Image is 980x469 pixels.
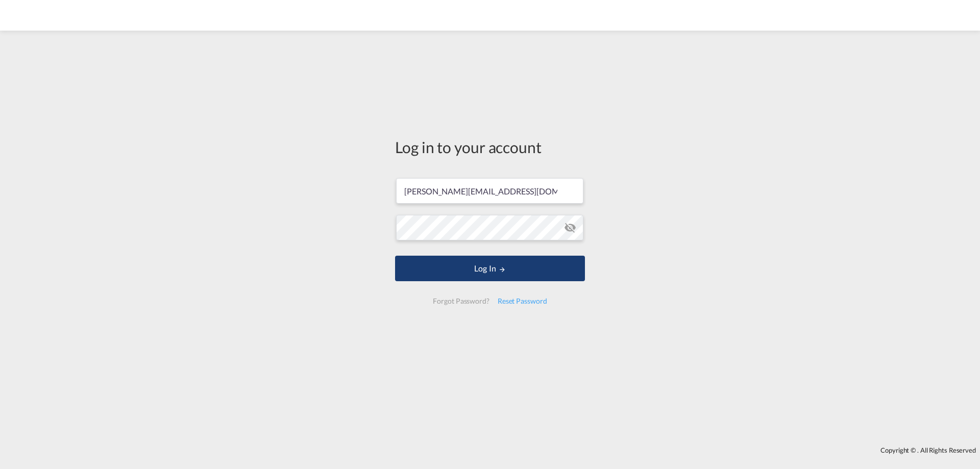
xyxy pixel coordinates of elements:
[395,136,585,158] div: Log in to your account
[395,256,585,281] button: LOGIN
[564,221,576,234] md-icon: icon-eye-off
[396,178,583,204] input: Enter email/phone number
[494,292,551,310] div: Reset Password
[429,292,493,310] div: Forgot Password?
